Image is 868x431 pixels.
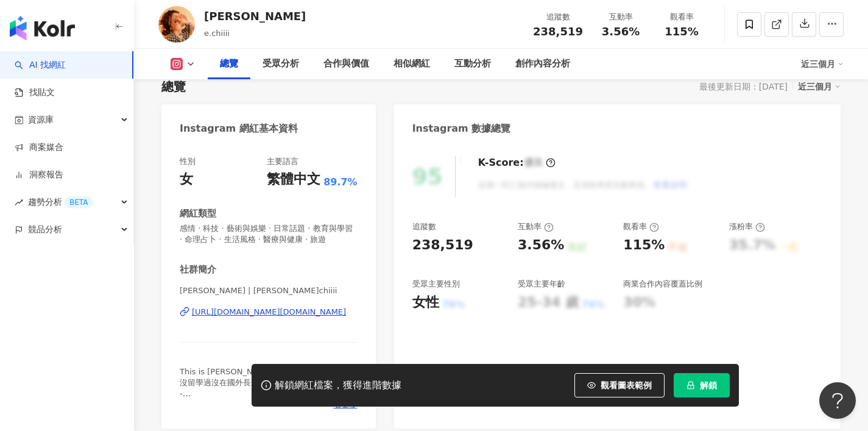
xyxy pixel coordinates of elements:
div: 觀看率 [658,11,705,23]
span: 89.7% [323,176,358,189]
div: [URL][DOMAIN_NAME][DOMAIN_NAME] [192,307,346,318]
span: 115% [665,26,699,38]
span: rise [15,198,23,207]
div: BETA [65,196,93,208]
div: K-Score : [478,156,556,169]
div: 主要語言 [267,156,298,167]
a: 洞察報告 [15,169,63,181]
div: 受眾主要性別 [412,279,460,290]
div: 受眾分析 [263,57,299,71]
div: 3.56% [518,236,564,255]
span: 資源庫 [28,106,54,134]
div: 性別 [180,156,196,167]
span: [PERSON_NAME] | [PERSON_NAME]chiiii [180,285,358,296]
div: 總覽 [220,57,238,71]
span: 感情 · 科技 · 藝術與娛樂 · 日常話題 · 教育與學習 · 命理占卜 · 生活風格 · 醫療與健康 · 旅遊 [180,223,358,245]
span: 3.56% [602,26,640,38]
div: 觀看率 [623,221,659,232]
div: 繁體中文 [267,170,320,189]
div: 互動率 [518,221,554,232]
div: 追蹤數 [533,11,583,23]
div: 互動率 [598,11,644,23]
button: 觀看圖表範例 [574,373,665,397]
div: 網紅類型 [180,207,216,220]
a: 找貼文 [15,87,55,99]
div: 互動分析 [454,57,491,71]
a: [URL][DOMAIN_NAME][DOMAIN_NAME] [180,307,358,318]
div: 總覽 [161,78,186,95]
div: [PERSON_NAME] [204,9,306,24]
span: 解鎖 [700,380,717,390]
img: KOL Avatar [158,6,195,43]
div: Instagram 數據總覽 [412,122,511,135]
div: 社群簡介 [180,263,216,276]
a: searchAI 找網紅 [15,59,66,71]
div: 漲粉率 [729,221,765,232]
div: 近三個月 [798,79,841,94]
div: 追蹤數 [412,221,436,232]
span: 238,519 [533,25,583,38]
div: 238,519 [412,236,473,255]
img: logo [10,16,75,40]
span: e.chiiii [204,29,230,38]
div: 女 [180,170,193,189]
div: 創作內容分析 [515,57,570,71]
button: 解鎖 [674,373,730,397]
span: 趨勢分析 [28,188,93,216]
div: 合作與價值 [323,57,369,71]
div: 相似網紅 [393,57,430,71]
span: 觀看圖表範例 [601,380,652,390]
span: lock [686,381,695,390]
a: 商案媒合 [15,141,63,154]
div: Instagram 網紅基本資料 [180,122,298,135]
div: 115% [623,236,665,255]
div: 女性 [412,293,439,312]
div: 近三個月 [801,54,844,74]
div: 最後更新日期：[DATE] [699,82,788,91]
div: 受眾主要年齡 [518,279,565,290]
span: 競品分析 [28,216,62,243]
div: 商業合作內容覆蓋比例 [623,279,702,290]
div: 解鎖網紅檔案，獲得進階數據 [275,379,401,392]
